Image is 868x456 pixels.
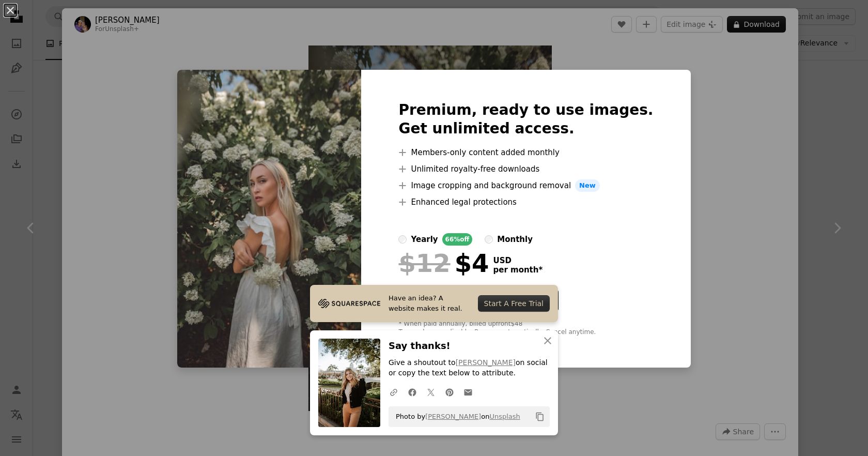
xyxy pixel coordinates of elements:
[310,285,558,322] a: Have an idea? A website makes it real.Start A Free Trial
[531,408,549,425] button: Copy to clipboard
[398,146,653,159] li: Members-only content added monthly
[398,250,450,277] span: $12
[411,233,438,246] div: yearly
[442,233,473,246] div: 66% off
[391,408,520,425] span: Photo by on
[422,382,440,402] a: Share on Twitter
[318,296,380,311] img: file-1705255347840-230a6ab5bca9image
[440,382,459,402] a: Share on Pinterest
[575,179,600,192] span: New
[398,101,653,138] h2: Premium, ready to use images. Get unlimited access.
[403,382,422,402] a: Share on Facebook
[456,358,516,367] a: [PERSON_NAME]
[398,196,653,208] li: Enhanced legal protections
[389,293,470,314] span: Have an idea? A website makes it real.
[485,235,493,244] input: monthly
[398,163,653,175] li: Unlimited royalty-free downloads
[398,250,489,277] div: $4
[478,295,550,312] div: Start A Free Trial
[177,70,361,368] img: premium_photo-1664438655992-058f7723ab2c
[425,413,481,420] a: [PERSON_NAME]
[398,179,653,192] li: Image cropping and background removal
[389,358,550,378] p: Give a shoutout to on social or copy the text below to attribute.
[489,413,520,420] a: Unsplash
[389,339,550,354] h3: Say thanks!
[493,256,542,265] span: USD
[398,235,407,244] input: yearly66%off
[493,265,542,275] span: per month *
[497,233,533,246] div: monthly
[459,382,477,402] a: Share over email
